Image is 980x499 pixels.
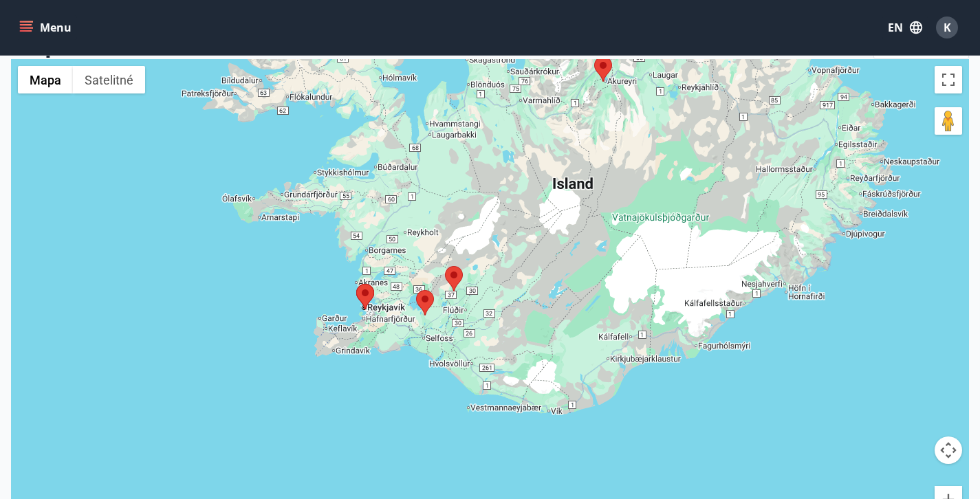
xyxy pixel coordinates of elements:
[17,15,77,40] button: menu
[18,66,73,93] button: Zobraziť mapu s ulicami
[944,20,951,35] span: K
[73,66,145,93] button: Zobraziť satelitné snímky
[882,15,928,40] button: EN
[935,66,962,93] button: Prepnúť zobrazenie na celú obrazovku
[935,107,962,135] button: Presunutím panáčika na mapu otvoríte Street View
[930,11,963,44] button: K
[935,436,962,464] button: Ovládať kameru na mape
